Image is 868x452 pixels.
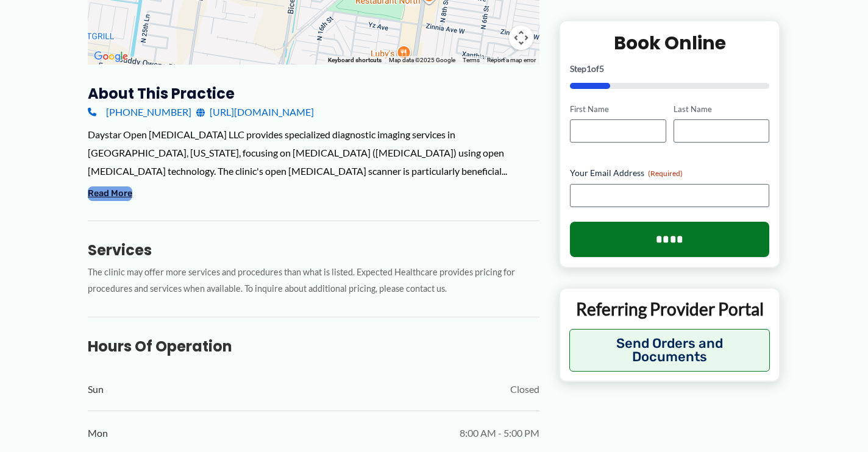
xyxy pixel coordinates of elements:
a: Open this area in Google Maps (opens a new window) [91,49,131,65]
img: Google [91,49,131,65]
a: [PHONE_NUMBER] [88,103,191,121]
label: Your Email Address [570,167,769,179]
label: Last Name [674,103,769,115]
h3: Hours of Operation [88,337,539,356]
a: Terms (opens in new tab) [463,57,480,63]
a: Report a map error [487,57,536,63]
div: Daystar Open [MEDICAL_DATA] LLC provides specialized diagnostic imaging services in [GEOGRAPHIC_D... [88,125,539,180]
label: First Name [570,103,666,115]
p: Referring Provider Portal [569,298,770,320]
a: [URL][DOMAIN_NAME] [196,103,314,121]
h3: Services [88,241,539,260]
span: Sun [88,380,104,398]
span: Mon [88,424,108,442]
h3: About this practice [88,84,539,103]
h2: Book Online [570,30,769,54]
span: Closed [510,380,539,398]
span: Map data ©2025 Google [389,57,455,63]
span: 8:00 AM - 5:00 PM [460,424,539,442]
button: Send Orders and Documents [569,329,770,372]
button: Map camera controls [509,26,533,50]
span: 1 [586,63,591,73]
button: Read More [88,186,132,201]
button: Keyboard shortcuts [328,56,382,65]
span: 5 [599,63,604,73]
p: The clinic may offer more services and procedures than what is listed. Expected Healthcare provid... [88,264,539,297]
p: Step of [570,64,769,72]
span: (Required) [648,169,683,178]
